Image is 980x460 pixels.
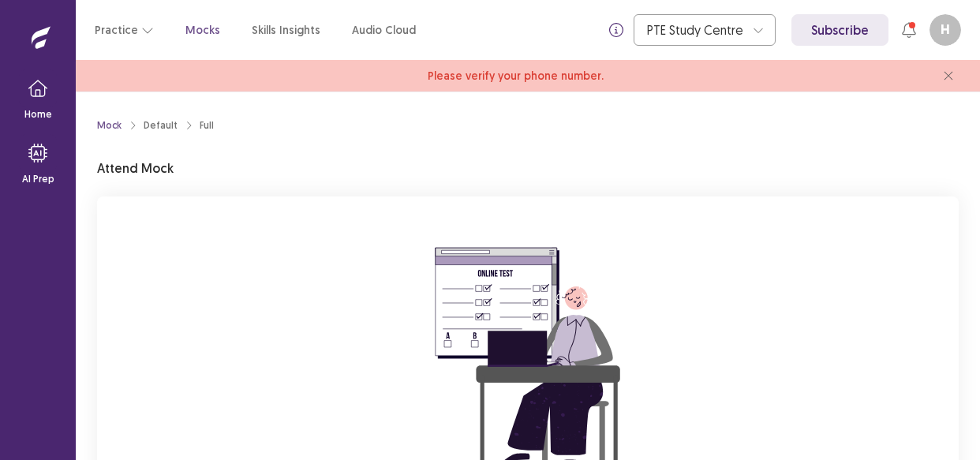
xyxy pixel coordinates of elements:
[428,68,604,84] span: Please verify your phone number.
[200,118,214,133] div: Full
[936,63,961,88] button: close
[24,107,52,122] p: Home
[97,118,214,133] nav: breadcrumb
[252,22,320,39] a: Skills Insights
[97,159,174,178] p: Attend Mock
[791,14,888,46] a: Subscribe
[930,14,961,46] button: H
[95,16,154,44] button: Practice
[185,22,220,39] a: Mocks
[647,15,745,45] div: PTE Study Centre
[352,22,416,39] a: Audio Cloud
[602,16,630,44] button: info
[22,172,54,186] p: AI Prep
[97,118,122,133] a: Mock
[144,118,178,133] div: Default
